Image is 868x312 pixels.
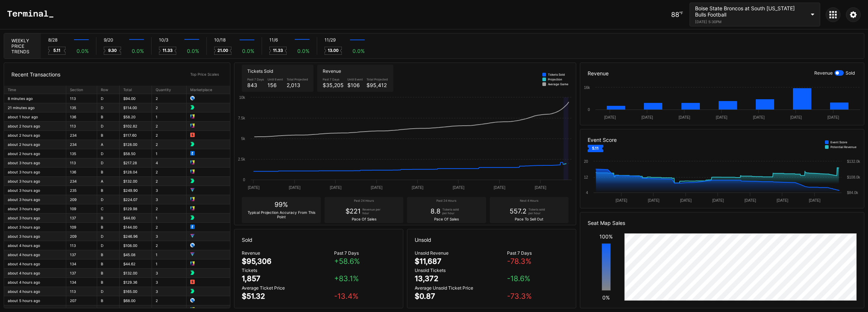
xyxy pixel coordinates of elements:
div: 843 [247,82,264,88]
td: $246.96 [119,232,152,241]
text: 0 [588,108,590,112]
div: about 5 hours ago [8,308,62,312]
div: 0.0 % [132,48,144,54]
th: Total [119,86,152,94]
div: Tickets Sold [247,68,308,74]
td: A [97,140,119,149]
div: about 3 hours ago [8,216,62,220]
div: 0.0 % [297,48,309,54]
div: about 4 hours ago [8,280,62,284]
text: 9.30 [108,48,117,53]
div: 21 minutes ago [8,105,62,110]
div: about 1 hour ago [8,115,62,119]
div: Unsold Tickets [415,268,507,273]
td: D [97,241,119,250]
td: D [97,94,119,103]
td: $94.00 [119,94,152,103]
td: $128.04 [119,168,152,177]
td: 2 [152,140,186,149]
div: Unsold [407,229,576,250]
text: 20 [584,159,588,164]
td: $249.90 [119,186,152,195]
div: Total Projected [287,78,308,81]
td: $58.20 [119,112,152,122]
td: 2 [152,177,186,186]
div: about 2 hours ago [8,133,62,137]
div: about 3 hours ago [8,170,62,174]
div: Until Event [268,78,283,81]
text: [DATE] [680,198,692,202]
text: 21.00 [217,48,228,53]
div: about 4 hours ago [8,262,62,266]
text: 12 [584,175,588,179]
text: 11.33 [273,48,283,53]
td: $132.00 [119,269,152,278]
div: about 4 hours ago [8,289,62,294]
td: $44.00 [119,214,152,223]
td: B [97,112,119,122]
div: 100% [599,233,613,240]
img: 66534caa8425c4114717.png [190,160,195,165]
div: 11/29 [325,37,336,43]
td: 2 [152,94,186,103]
td: 134 [66,259,97,269]
div: Past 7 Days [247,78,264,81]
td: 4 [152,158,186,168]
text: 5.11 [592,146,599,150]
text: 5k [241,137,246,141]
div: 88 [671,11,683,18]
td: 136 [66,168,97,177]
td: 135 [66,149,97,158]
td: B [97,214,119,223]
img: 66534caa8425c4114717.png [190,123,195,128]
div: + 83.1 % [334,274,396,283]
div: Total Projected [366,78,388,81]
td: $108.00 [119,241,152,250]
text: [DATE] [248,186,260,190]
td: 2 [152,168,186,177]
div: Pace Of Sales [434,217,459,221]
td: 137 [66,214,97,223]
div: Average Game [548,82,568,86]
td: 3 [152,195,186,204]
text: [DATE] [790,115,802,119]
td: 207 [66,296,97,305]
td: 137 [66,269,97,278]
td: $45.08 [119,250,152,259]
text: 2.5k [238,157,245,161]
td: 209 [66,232,97,241]
div: 10/3 [159,37,169,43]
td: $128.00 [119,140,152,149]
div: Until Event [347,78,363,81]
div: about 3 hours ago [8,234,62,239]
div: about 3 hours ago [8,207,62,211]
td: B [97,296,119,305]
div: 8/28 [48,37,57,43]
td: $129.36 [119,278,152,287]
img: 7c694e75740273bc7910.png [190,142,195,146]
td: $132.00 [119,177,152,186]
div: $51.32 [242,292,265,301]
td: $144.00 [119,223,152,232]
div: Pace To Sell Out [515,217,543,221]
td: 2 [152,241,186,250]
td: C [97,204,119,214]
div: Sold [846,70,855,76]
div: Revenue [814,70,833,76]
text: [DATE] [535,186,547,190]
div: about 2 hours ago [8,142,62,147]
div: -78.3 % [507,257,568,266]
div: Event Score [830,140,847,144]
div: 0% [602,294,610,301]
th: Quantity [152,86,186,94]
div: Average Unsold Ticket Price [415,285,507,291]
text: [DATE] [712,198,724,202]
div: $35,205 [323,82,344,88]
td: 3 [152,186,186,195]
td: $217.28 [119,158,152,168]
td: 135 [66,103,97,112]
text: $84.0k [847,191,858,195]
div: about 3 hours ago [8,225,62,229]
text: [DATE] [371,186,383,190]
td: $44.62 [119,259,152,269]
